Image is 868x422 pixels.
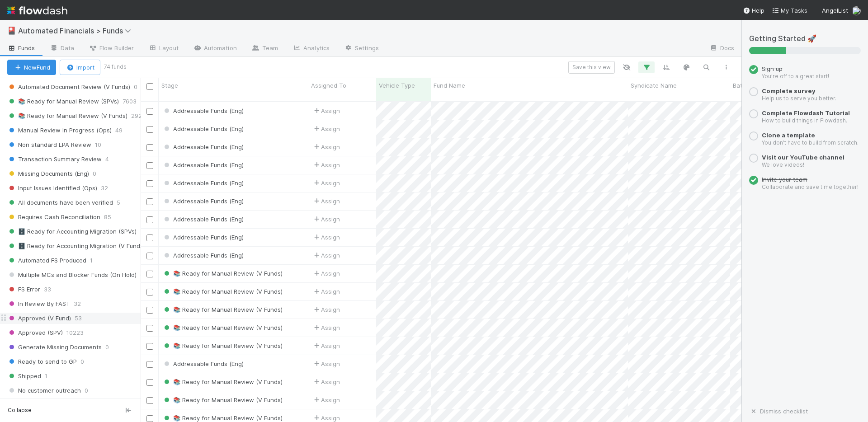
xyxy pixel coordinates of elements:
[7,211,100,223] span: Requires Cash Reconciliation
[7,110,127,122] span: 📚 Ready for Manual Review (V Funds)
[162,270,283,277] span: 📚 Ready for Manual Review (V Funds)
[161,81,178,90] span: Stage
[162,288,283,295] span: 📚 Ready for Manual Review (V Funds)
[7,385,81,396] span: No customer outreach
[762,65,783,72] span: Sign up
[146,379,153,386] input: Toggle Row Selected
[312,160,340,169] span: Assign
[162,305,283,314] div: 📚 Ready for Manual Review (V Funds)
[312,269,340,278] span: Assign
[312,233,340,242] span: Assign
[146,108,153,115] input: Toggle Row Selected
[146,162,153,169] input: Toggle Row Selected
[162,395,283,404] div: 📚 Ready for Manual Review (V Funds)
[162,124,244,133] div: Addressable Funds (Eng)
[146,271,153,277] input: Toggle Row Selected
[162,341,283,350] div: 📚 Ready for Manual Review (V Funds)
[162,161,244,169] span: Addressable Funds (Eng)
[90,255,93,266] span: 1
[146,83,153,90] input: Toggle All Rows Selected
[312,377,340,386] span: Assign
[312,341,340,350] div: Assign
[162,323,283,332] div: 📚 Ready for Manual Review (V Funds)
[762,109,850,117] span: Complete Flowdash Tutorial
[141,42,186,56] a: Layout
[162,396,283,403] span: 📚 Ready for Manual Review (V Funds)
[7,240,145,252] span: 🗄️ Ready for Accounting Migration (V Funds)
[162,197,244,205] span: Addressable Funds (Eng)
[146,415,153,422] input: Toggle Row Selected
[772,6,807,15] a: My Tasks
[762,154,844,161] a: Visit our YouTube channel
[162,377,283,386] div: 📚 Ready for Manual Review (V Funds)
[772,7,807,14] span: My Tasks
[7,298,70,309] span: In Review By FAST
[312,323,340,332] div: Assign
[80,356,84,367] span: 0
[146,144,153,151] input: Toggle Row Selected
[186,42,244,56] a: Automation
[162,233,244,242] div: Addressable Funds (Eng)
[762,73,829,80] small: You’re off to a great start!
[7,313,71,324] span: Approved (V Fund)
[131,110,142,122] span: 292
[762,87,816,94] span: Complete survey
[146,325,153,332] input: Toggle Row Selected
[631,81,677,90] span: Syndicate Name
[162,125,244,132] span: Addressable Funds (Eng)
[7,327,63,338] span: Approved (SPV)
[312,106,340,115] span: Assign
[74,298,81,309] span: 32
[7,183,97,194] span: Input Issues Identified (Ops)
[162,216,244,223] span: Addressable Funds (Eng)
[89,43,134,52] span: Flow Builder
[7,356,77,367] span: Ready to send to GP
[162,215,244,224] div: Addressable Funds (Eng)
[162,360,244,367] span: Addressable Funds (Eng)
[379,81,415,90] span: Vehicle Type
[123,96,137,107] span: 7603
[312,287,340,296] span: Assign
[7,284,40,295] span: FS Error
[7,370,41,382] span: Shipped
[162,414,283,422] span: 📚 Ready for Manual Review (V Funds)
[7,139,91,150] span: Non standard LPA Review
[702,42,741,56] a: Docs
[762,176,807,183] span: Invite your team
[7,226,137,237] span: 🗄️ Ready for Accounting Migration (SPVs)
[312,142,340,151] span: Assign
[285,42,337,56] a: Analytics
[146,198,153,205] input: Toggle Row Selected
[146,361,153,368] input: Toggle Row Selected
[312,124,340,133] span: Assign
[44,284,51,295] span: 33
[244,42,285,56] a: Team
[162,306,283,313] span: 📚 Ready for Manual Review (V Funds)
[312,359,340,368] div: Assign
[146,343,153,350] input: Toggle Row Selected
[104,211,111,223] span: 85
[95,139,101,150] span: 10
[104,63,127,71] small: 74 funds
[162,359,244,368] div: Addressable Funds (Eng)
[312,178,340,188] span: Assign
[337,42,386,56] a: Settings
[7,81,130,93] span: Automated Document Review (V Funds)
[162,378,283,385] span: 📚 Ready for Manual Review (V Funds)
[146,180,153,187] input: Toggle Row Selected
[162,160,244,169] div: Addressable Funds (Eng)
[312,395,340,404] div: Assign
[7,168,89,179] span: Missing Documents (Eng)
[7,43,35,52] span: Funds
[146,253,153,259] input: Toggle Row Selected
[18,26,136,35] span: Automated Financials > Funds
[733,81,749,90] span: Batch
[42,42,81,56] a: Data
[146,307,153,314] input: Toggle Row Selected
[146,126,153,133] input: Toggle Row Selected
